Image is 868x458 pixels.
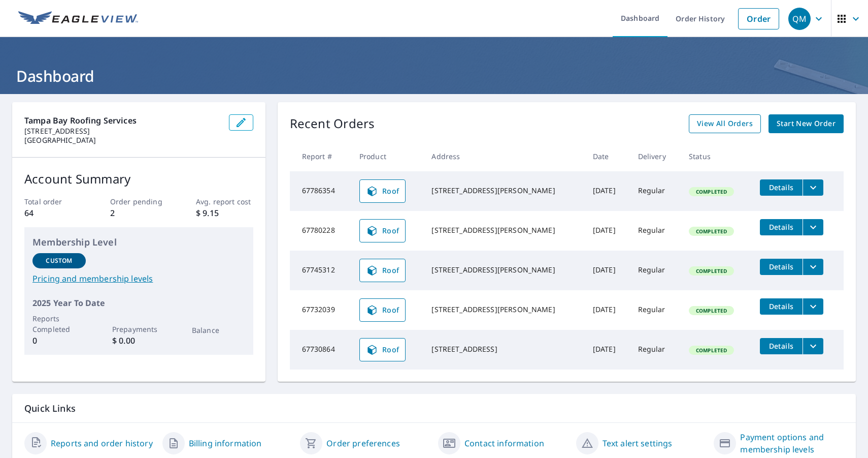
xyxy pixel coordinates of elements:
[431,225,576,235] div: [STREET_ADDRESS][PERSON_NAME]
[366,225,399,237] span: Roof
[690,307,733,314] span: Completed
[196,207,253,219] p: $ 9.15
[46,256,72,265] p: Custom
[32,334,86,347] p: 0
[690,228,733,235] span: Completed
[585,141,630,171] th: Date
[760,179,803,196] button: detailsBtn-67786354
[803,179,823,196] button: filesDropdownBtn-67786354
[32,297,245,309] p: 2025 Year To Date
[366,344,399,356] span: Roof
[290,330,351,370] td: 67730864
[788,8,811,30] div: QM
[585,211,630,251] td: [DATE]
[290,141,351,171] th: Report #
[12,66,856,86] h1: Dashboard
[766,182,796,192] span: Details
[290,290,351,330] td: 67732039
[359,219,406,242] a: Roof
[423,141,584,171] th: Address
[359,298,406,322] a: Roof
[431,344,576,354] div: [STREET_ADDRESS]
[290,211,351,251] td: 67780228
[630,251,681,290] td: Regular
[681,141,752,171] th: Status
[738,8,779,29] a: Order
[630,211,681,251] td: Regular
[630,171,681,211] td: Regular
[359,259,406,282] a: Roof
[766,262,796,271] span: Details
[24,170,253,188] p: Account Summary
[585,251,630,290] td: [DATE]
[24,402,844,415] p: Quick Links
[777,117,836,130] span: Start New Order
[366,185,399,197] span: Roof
[766,341,796,351] span: Details
[585,330,630,370] td: [DATE]
[630,141,681,171] th: Delivery
[112,334,165,347] p: $ 0.00
[431,265,576,275] div: [STREET_ADDRESS][PERSON_NAME]
[32,235,245,249] p: Membership Level
[766,222,796,232] span: Details
[689,114,761,133] a: View All Orders
[803,219,823,235] button: filesDropdownBtn-67780228
[760,338,803,354] button: detailsBtn-67730864
[760,219,803,235] button: detailsBtn-67780228
[690,188,733,195] span: Completed
[366,304,399,316] span: Roof
[630,290,681,330] td: Regular
[24,136,221,145] p: [GEOGRAPHIC_DATA]
[326,437,400,449] a: Order preferences
[803,259,823,275] button: filesDropdownBtn-67745312
[32,272,245,285] a: Pricing and membership levels
[290,171,351,211] td: 67786354
[603,437,673,449] a: Text alert settings
[630,330,681,370] td: Regular
[51,437,153,449] a: Reports and order history
[803,338,823,354] button: filesDropdownBtn-67730864
[585,290,630,330] td: [DATE]
[351,141,424,171] th: Product
[690,267,733,274] span: Completed
[431,186,576,196] div: [STREET_ADDRESS][PERSON_NAME]
[32,313,86,334] p: Reports Completed
[24,114,221,127] p: Tampa Bay Roofing Services
[24,127,221,136] p: [STREET_ADDRESS]
[359,179,406,203] a: Roof
[803,298,823,315] button: filesDropdownBtn-67732039
[760,259,803,275] button: detailsBtn-67745312
[192,325,245,335] p: Balance
[24,196,82,207] p: Total order
[760,298,803,315] button: detailsBtn-67732039
[359,338,406,361] a: Roof
[18,11,138,26] img: EV Logo
[366,264,399,277] span: Roof
[769,114,844,133] a: Start New Order
[697,117,753,130] span: View All Orders
[290,251,351,290] td: 67745312
[690,347,733,354] span: Completed
[196,196,253,207] p: Avg. report cost
[740,431,844,455] a: Payment options and membership levels
[110,207,168,219] p: 2
[464,437,544,449] a: Contact information
[431,304,576,315] div: [STREET_ADDRESS][PERSON_NAME]
[189,437,262,449] a: Billing information
[24,207,82,219] p: 64
[290,114,375,133] p: Recent Orders
[110,196,168,207] p: Order pending
[585,171,630,211] td: [DATE]
[766,301,796,311] span: Details
[112,324,165,334] p: Prepayments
